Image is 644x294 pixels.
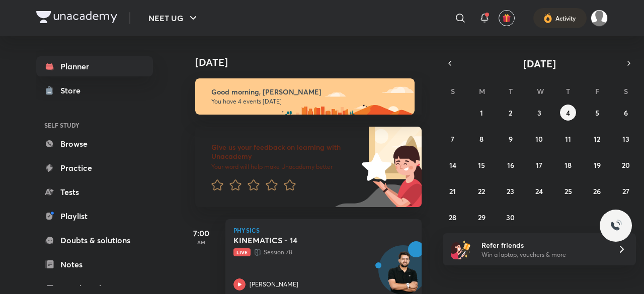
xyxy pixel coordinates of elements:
[503,157,519,173] button: September 16, 2025
[506,213,515,222] abbr: September 30, 2025
[535,186,543,196] abbr: September 24, 2025
[445,183,461,199] button: September 21, 2025
[565,160,572,170] abbr: September 18, 2025
[36,182,153,202] a: Tests
[481,250,605,259] p: Win a laptop, vouchers & more
[560,183,576,199] button: September 25, 2025
[211,163,358,171] p: Your word will help make Unacademy better
[536,160,542,170] abbr: September 17, 2025
[451,239,471,259] img: referral
[478,186,485,196] abbr: September 22, 2025
[473,183,490,199] button: September 22, 2025
[618,183,634,199] button: September 27, 2025
[565,134,571,144] abbr: September 11, 2025
[531,105,547,121] button: September 3, 2025
[589,105,605,121] button: September 5, 2025
[233,247,391,257] p: Session 78
[535,134,543,144] abbr: September 10, 2025
[589,183,605,199] button: September 26, 2025
[618,105,634,121] button: September 6, 2025
[591,10,608,27] img: Aman raj
[478,160,485,170] abbr: September 15, 2025
[480,108,483,118] abbr: September 1, 2025
[445,131,461,147] button: September 7, 2025
[595,108,599,118] abbr: September 5, 2025
[537,86,544,96] abbr: Wednesday
[479,86,485,96] abbr: Monday
[503,131,519,147] button: September 9, 2025
[36,117,153,134] h6: SELF STUDY
[36,11,117,23] img: Company Logo
[624,108,628,118] abbr: September 6, 2025
[473,209,490,225] button: September 29, 2025
[560,105,576,121] button: September 4, 2025
[507,160,514,170] abbr: September 16, 2025
[36,134,153,154] a: Browse
[473,157,490,173] button: September 15, 2025
[473,105,490,121] button: September 1, 2025
[594,160,601,170] abbr: September 19, 2025
[211,87,406,96] h6: Good morning, [PERSON_NAME]
[445,157,461,173] button: September 14, 2025
[211,97,406,106] p: You have 4 events [DATE]
[233,248,251,256] span: Live
[451,134,454,144] abbr: September 7, 2025
[195,78,415,115] img: morning
[211,143,358,161] h6: Give us your feedback on learning with Unacademy
[142,8,205,28] button: NEET UG
[595,86,599,96] abbr: Friday
[481,240,605,250] h6: Refer friends
[509,134,513,144] abbr: September 9, 2025
[503,183,519,199] button: September 23, 2025
[507,186,514,196] abbr: September 23, 2025
[589,131,605,147] button: September 12, 2025
[622,160,630,170] abbr: September 20, 2025
[624,86,628,96] abbr: Saturday
[537,108,541,118] abbr: September 3, 2025
[473,131,490,147] button: September 8, 2025
[543,12,552,24] img: activity
[451,86,455,96] abbr: Sunday
[181,227,221,239] h5: 7:00
[622,134,629,144] abbr: September 13, 2025
[565,186,572,196] abbr: September 25, 2025
[618,131,634,147] button: September 13, 2025
[233,235,359,245] h5: KINEMATICS - 14
[36,80,153,101] a: Store
[449,213,456,222] abbr: September 28, 2025
[593,186,601,196] abbr: September 26, 2025
[479,134,484,144] abbr: September 8, 2025
[589,157,605,173] button: September 19, 2025
[36,230,153,250] a: Doubts & solutions
[502,14,511,23] img: avatar
[36,56,153,76] a: Planner
[449,160,456,170] abbr: September 14, 2025
[503,105,519,121] button: September 2, 2025
[560,157,576,173] button: September 18, 2025
[36,158,153,178] a: Practice
[509,108,512,118] abbr: September 2, 2025
[233,227,414,233] p: Physics
[622,186,629,196] abbr: September 27, 2025
[250,280,298,289] p: [PERSON_NAME]
[531,183,547,199] button: September 24, 2025
[60,84,87,96] div: Store
[566,108,570,118] abbr: September 4, 2025
[195,56,432,68] h4: [DATE]
[181,239,221,245] p: AM
[531,131,547,147] button: September 10, 2025
[566,86,570,96] abbr: Thursday
[328,127,422,207] img: feedback_image
[594,134,600,144] abbr: September 12, 2025
[445,209,461,225] button: September 28, 2025
[610,220,622,232] img: ttu
[449,186,456,196] abbr: September 21, 2025
[36,206,153,226] a: Playlist
[618,157,634,173] button: September 20, 2025
[36,254,153,274] a: Notes
[457,56,622,70] button: [DATE]
[523,57,556,70] span: [DATE]
[560,131,576,147] button: September 11, 2025
[531,157,547,173] button: September 17, 2025
[509,86,513,96] abbr: Tuesday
